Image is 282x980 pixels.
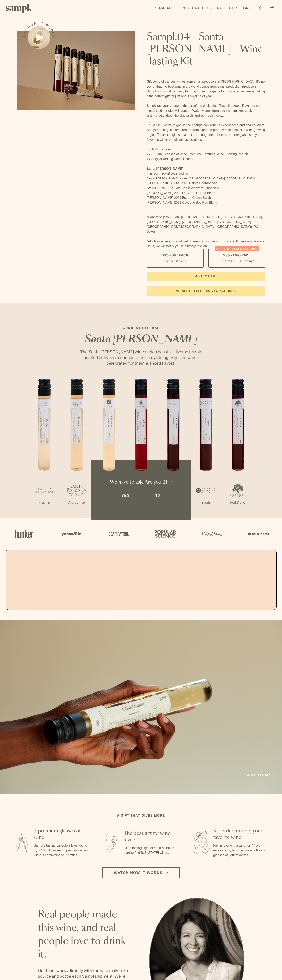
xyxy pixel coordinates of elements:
li: 2 / 7 [60,379,93,518]
a: Add to cart [247,772,276,778]
li: 4 / 7 [125,379,157,518]
p: Chardonnay [93,500,125,505]
li: 6 / 7 [189,379,222,518]
p: Riesling [28,500,60,505]
div: Christmas SALE! Save 20% [215,246,259,251]
li: 3 / 7 [93,379,125,518]
button: See how it works [28,26,50,49]
img: Sampl.04 - Santa Barbara - Wine Tasting Kit [17,31,135,110]
a: Our Story [227,4,253,13]
small: Try the Capsule [164,259,186,263]
p: Chardonnay [60,500,93,505]
img: Sampl logo [6,4,31,13]
p: Red Blend [222,500,254,505]
a: Corporate Gifting [179,4,223,13]
small: Perfect For 2-4 Tastings [220,259,254,263]
p: Syrah [189,500,222,505]
p: Red Blend [157,500,189,505]
a: Shop All [153,4,175,13]
button: Add to Cart [147,272,266,281]
li: 5 / 7 [157,379,189,518]
p: Pinot Noir [125,500,157,505]
li: 1 / 7 [28,379,60,518]
a: interested in gifting for groups? [147,286,266,296]
span: $55 - One Pack [162,253,188,258]
li: 7 / 7 [222,379,254,518]
span: $95 - Two Pack [223,253,251,258]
